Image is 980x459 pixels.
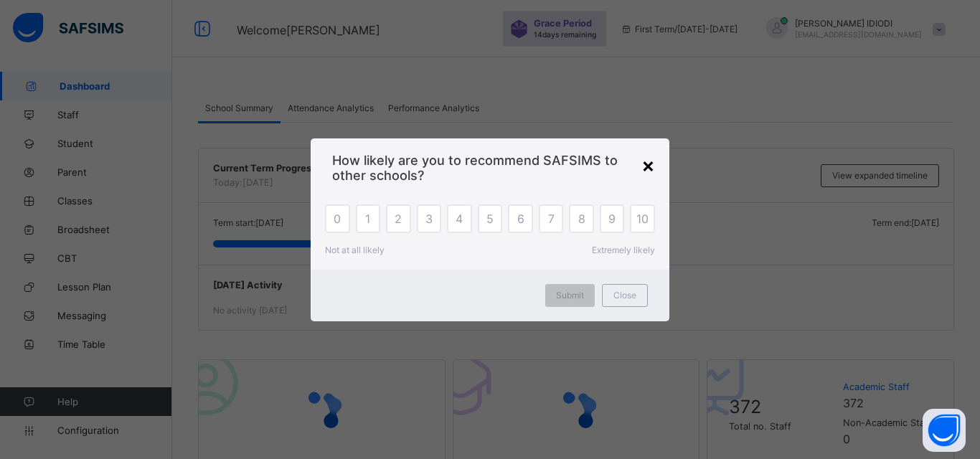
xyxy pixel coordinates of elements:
[578,212,585,226] span: 8
[556,290,584,301] span: Submit
[325,245,385,255] span: Not at all likely
[325,204,350,233] div: 0
[548,212,555,226] span: 7
[332,153,648,183] span: How likely are you to recommend SAFSIMS to other schools?
[517,212,524,226] span: 6
[486,212,494,226] span: 5
[641,153,655,177] div: ×
[608,212,616,226] span: 9
[592,245,655,255] span: Extremely likely
[456,212,463,226] span: 4
[365,212,370,226] span: 1
[636,212,649,226] span: 10
[613,290,636,301] span: Close
[425,212,433,226] span: 3
[395,212,402,226] span: 2
[923,409,966,452] button: Open asap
